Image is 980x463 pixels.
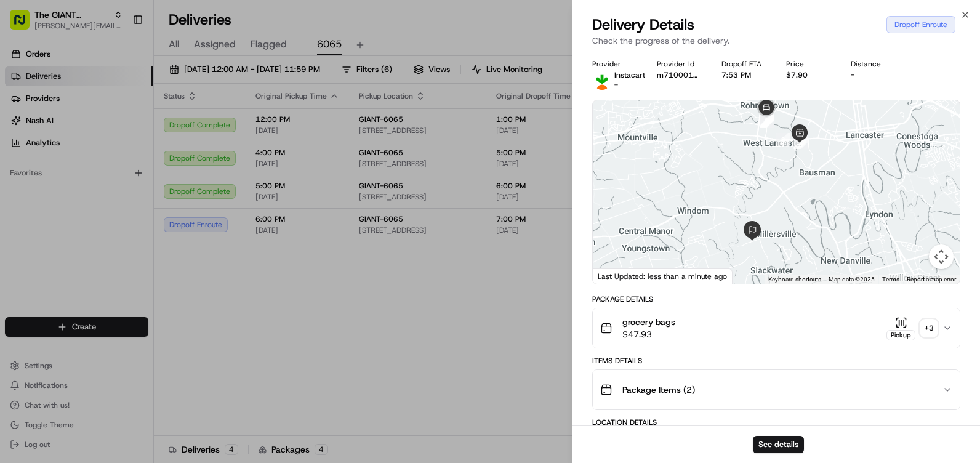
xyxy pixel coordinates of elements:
[907,276,956,283] a: Report a map error
[721,59,766,69] div: Dropoff ETA
[12,49,224,69] p: Welcome 👋
[657,59,702,69] div: Provider Id
[122,209,149,218] span: Pylon
[25,179,94,191] span: Knowledge Base
[721,70,766,80] div: 7:53 PM
[593,268,733,284] div: Last Updated: less than a minute ago
[786,59,831,69] div: Price
[592,15,694,34] span: Delivery Details
[12,12,37,37] img: Nash
[593,308,960,348] button: grocery bags$47.93Pickup+3
[622,384,695,396] span: Package Items ( 2 )
[7,174,99,196] a: 📗Knowledge Base
[920,320,938,337] div: + 3
[42,118,202,130] div: Start new chat
[592,59,637,69] div: Provider
[42,130,156,140] div: We're available if you need us!
[592,34,960,47] p: Check the progress of the delivery.
[593,370,960,409] button: Package Items (2)
[829,276,875,283] span: Map data ©2025
[116,179,198,191] span: API Documentation
[87,208,149,218] a: Powered byPylon
[596,268,637,284] img: Google
[760,114,774,127] div: 7
[592,294,960,304] div: Package Details
[592,70,612,90] img: profile_instacart_ahold_partner.png
[851,70,896,80] div: -
[614,80,618,90] span: -
[12,180,22,190] div: 📗
[886,330,915,340] div: Pickup
[882,276,899,283] a: Terms (opens in new tab)
[753,436,804,453] button: See details
[657,70,702,80] button: m710001499
[99,174,203,196] a: 💻API Documentation
[32,79,203,92] input: Clear
[886,316,915,340] button: Pickup
[851,59,896,69] div: Distance
[104,180,114,190] div: 💻
[596,268,637,284] a: Open this area in Google Maps (opens a new window)
[209,121,224,136] button: Start new chat
[622,328,675,340] span: $47.93
[592,356,960,366] div: Items Details
[776,133,790,147] div: 3
[929,244,954,269] button: Map camera controls
[768,275,821,284] button: Keyboard shortcuts
[786,70,831,80] div: $7.90
[614,70,645,80] span: Instacart
[886,316,938,340] button: Pickup+3
[622,316,675,328] span: grocery bags
[12,118,34,140] img: 1736555255976-a54dd68f-1ca7-489b-9aae-adbdc363a1c4
[760,114,773,127] div: 9
[592,417,960,427] div: Location Details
